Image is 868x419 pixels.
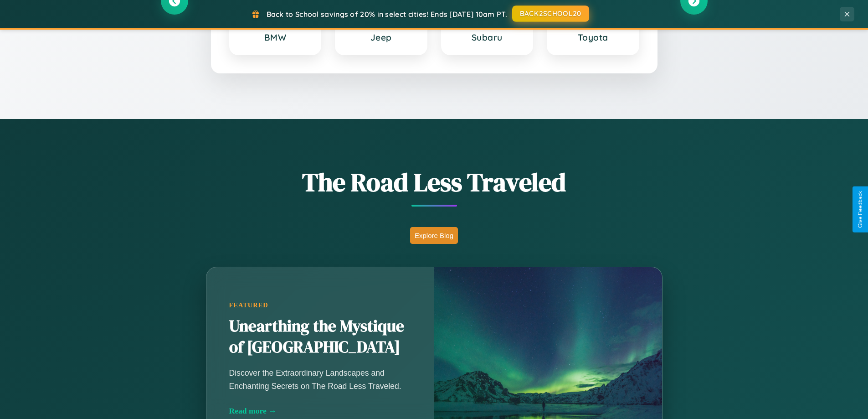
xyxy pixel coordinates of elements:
[229,316,411,358] h2: Unearthing the Mystique of [GEOGRAPHIC_DATA]
[239,32,312,43] h3: BMW
[557,32,629,43] h3: Toyota
[229,301,411,309] div: Featured
[345,32,417,43] h3: Jeep
[857,191,863,228] div: Give Feedback
[267,10,507,19] span: Back to School savings of 20% in select cities! Ends [DATE] 10am PT.
[161,165,708,200] h1: The Road Less Traveled
[229,406,411,416] div: Read more →
[451,32,524,43] h3: Subaru
[410,227,458,244] button: Explore Blog
[512,5,589,22] button: BACK2SCHOOL20
[229,367,411,392] p: Discover the Extraordinary Landscapes and Enchanting Secrets on The Road Less Traveled.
